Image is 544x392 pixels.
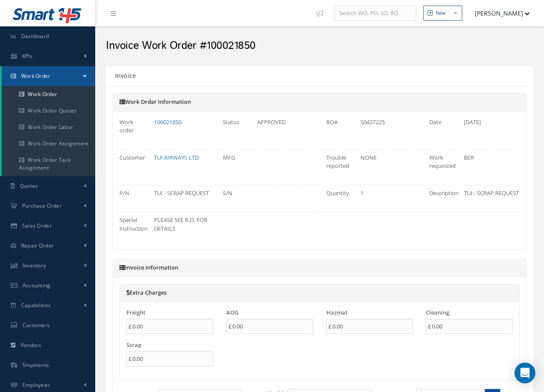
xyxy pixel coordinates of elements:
[515,363,535,383] div: Open Intercom Messenger
[216,189,251,198] label: S/N
[154,189,209,197] span: TUI - SCRAP REQUEST
[326,309,348,316] label: Hazmat
[22,202,62,209] span: Purchase Order
[464,154,474,161] span: BER
[426,309,449,316] label: Cleaning
[23,282,51,289] span: Accounting
[21,341,42,349] span: Vendors
[21,302,51,309] span: Capabilities
[22,52,32,60] span: KPIs
[106,39,533,52] h2: Invoice Work Order #100021850
[20,182,38,190] span: Quotes
[436,10,446,17] div: New
[423,6,462,21] button: New
[23,262,46,269] span: Inventory
[320,154,354,170] label: Trouble reported
[23,321,50,329] span: Customers
[2,86,95,103] a: Work Order
[113,118,148,135] label: Work order
[423,154,457,170] label: Work requested
[216,154,251,162] label: MFG
[119,264,520,271] h5: Invoice Information
[154,118,181,126] a: 100021850
[2,152,95,176] a: Work Order Task Assignment
[423,189,457,198] label: Description
[467,5,530,22] button: [PERSON_NAME]
[216,118,251,127] label: Status
[2,66,95,86] a: Work Order
[22,222,52,229] span: Sales Order
[154,216,207,232] span: PLEASE SEE R.O. FOR DETAILS
[361,189,364,197] span: 1
[361,154,377,161] span: NONE
[335,6,416,21] input: Search WO, PO, SO, RO
[126,309,145,316] label: Freight
[113,216,148,233] label: Special instruction
[113,154,148,162] label: Customer
[320,118,354,127] label: RO#
[126,289,167,296] a: Extra Charges
[21,242,54,249] span: Repair Order
[361,118,385,126] span: S0427225
[113,69,136,80] h5: Invoice
[119,99,520,106] h5: Work Order Information
[423,118,457,127] label: Date
[23,381,50,389] span: Employees
[257,118,286,126] span: APPROVED
[21,72,51,80] span: Work Order
[226,309,238,316] label: AOG
[2,103,95,119] a: Work Order Quotes
[464,189,519,197] span: TUI - SCRAP REQUEST
[113,189,148,198] label: P/N
[2,135,95,152] a: Work Order Assignment
[320,189,354,198] label: Quantity
[23,361,49,369] span: Shipments
[126,342,142,348] label: Scrap
[2,119,95,135] a: Work Order Labor
[464,118,481,126] span: [DATE]
[154,154,199,161] a: TUI AIRWAYS LTD
[21,32,49,40] span: Dashboard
